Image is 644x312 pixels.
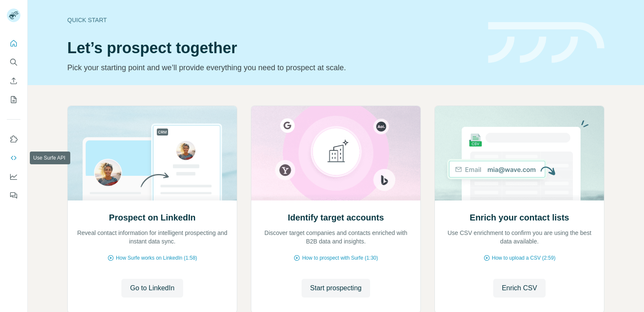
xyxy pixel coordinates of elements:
[488,22,604,63] img: banner
[7,188,20,203] button: Feedback
[260,229,412,246] p: Discover target companies and contacts enriched with B2B data and insights.
[67,106,237,200] img: Prospect on LinkedIn
[492,254,555,262] span: How to upload a CSV (2:59)
[310,283,362,293] span: Start prospecting
[67,16,478,24] div: Quick start
[443,229,595,246] p: Use CSV enrichment to confirm you are using the best data available.
[116,254,197,262] span: How Surfe works on LinkedIn (1:58)
[76,229,228,246] p: Reveal contact information for intelligent prospecting and instant data sync.
[470,212,569,223] h2: Enrich your contact lists
[434,106,604,200] img: Enrich your contact lists
[67,40,478,57] h1: Let’s prospect together
[109,212,195,223] h2: Prospect on LinkedIn
[493,279,546,298] button: Enrich CSV
[302,279,370,298] button: Start prospecting
[7,169,20,184] button: Dashboard
[7,36,20,51] button: Quick start
[251,106,421,200] img: Identify target accounts
[7,132,20,147] button: Use Surfe on LinkedIn
[302,254,378,262] span: How to prospect with Surfe (1:30)
[7,150,20,166] button: Use Surfe API
[7,73,20,89] button: Enrich CSV
[130,283,174,293] span: Go to LinkedIn
[7,92,20,107] button: My lists
[7,54,20,70] button: Search
[288,212,384,223] h2: Identify target accounts
[502,283,537,293] span: Enrich CSV
[121,279,183,298] button: Go to LinkedIn
[67,62,478,74] p: Pick your starting point and we’ll provide everything you need to prospect at scale.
